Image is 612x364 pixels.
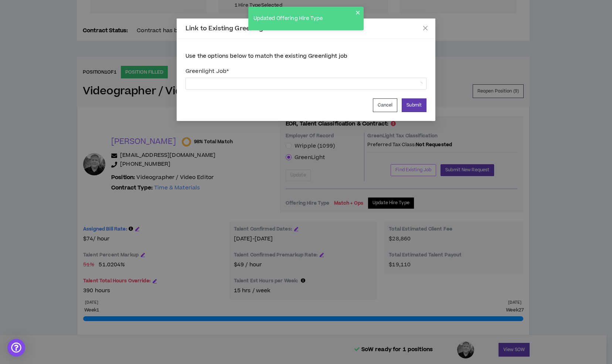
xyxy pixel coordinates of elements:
button: Submit [402,98,426,112]
span: loading [418,81,423,86]
button: Close [415,18,435,38]
span: close [422,25,428,31]
label: Greenlight Job [186,65,426,78]
div: Link to Existing GreenLight Job [186,24,426,33]
div: Open Intercom Messenger [7,339,25,357]
div: Updated Offering Hire Type [251,13,356,25]
p: Use the options below to match the existing Greenlight job [186,52,426,60]
button: Cancel [373,98,398,112]
button: close [356,10,361,16]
